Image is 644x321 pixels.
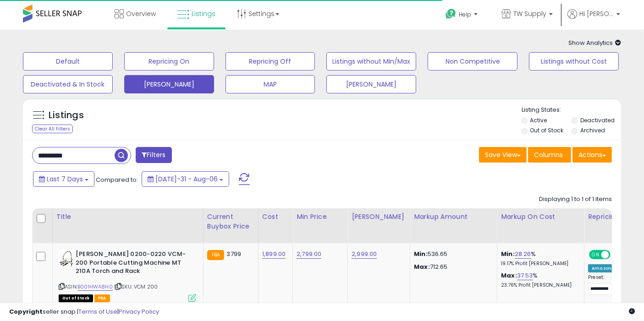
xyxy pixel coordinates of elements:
span: ON [590,251,601,259]
div: Repricing [588,212,627,222]
button: Actions [572,147,612,163]
a: 28.26 [515,250,531,259]
img: 41h4-8NanEL._SL40_.jpg [59,250,73,268]
span: Last 7 Days [47,174,83,184]
button: Default [23,52,113,71]
a: Privacy Policy [119,307,159,316]
p: 536.65 [414,250,490,258]
span: Overview [126,9,156,18]
b: Min: [501,250,515,258]
label: Active [530,116,547,124]
span: OFF [609,251,624,259]
span: Compared to: [96,175,138,184]
button: [PERSON_NAME] [124,75,214,93]
span: Listings [192,9,215,18]
button: Columns [528,147,571,163]
div: Displaying 1 to 1 of 1 items [539,195,612,204]
span: [DATE]-31 - Aug-06 [155,174,218,184]
button: Save View [479,147,527,163]
div: ASIN: [59,250,196,301]
div: % [501,250,577,267]
button: [DATE]-31 - Aug-06 [142,171,229,187]
button: Deactivated & In Stock [23,75,113,93]
button: MAP [226,75,315,93]
small: FBA [207,250,224,260]
div: % [501,272,577,288]
a: 2,799.00 [297,250,321,259]
label: Out of Stock [530,126,564,134]
div: Cost [262,212,289,222]
strong: Copyright [9,307,43,316]
i: Get Help [445,8,457,20]
button: Non Competitive [428,52,517,71]
button: Last 7 Days [33,171,94,187]
b: [PERSON_NAME] 0200-0220 VCM-200 Portable Cutting Machine MT 210A Torch and Rack [76,250,187,278]
a: Terms of Use [78,307,117,316]
button: Listings without Min/Max [326,52,416,71]
div: Current Buybox Price [207,212,254,231]
div: Markup on Cost [501,212,580,222]
button: [PERSON_NAME] [326,75,416,93]
div: Title [56,212,199,222]
div: Clear All Filters [32,125,73,133]
a: 2,999.00 [352,250,377,259]
span: 3799 [226,250,241,258]
button: Filters [136,147,171,163]
div: Min Price [297,212,344,222]
span: | SKU: VCM 200 [114,283,158,290]
p: 712.65 [414,263,490,271]
span: Hi [PERSON_NAME] [579,9,614,18]
button: Listings without Cost [529,52,619,71]
strong: Min: [414,250,428,258]
a: 1,899.00 [262,250,286,259]
button: Repricing On [124,52,214,71]
a: Hi [PERSON_NAME] [567,9,620,30]
div: Preset: [588,274,624,295]
div: [PERSON_NAME] [352,212,406,222]
label: Deactivated [580,116,615,124]
span: FBA [94,294,110,302]
p: Listing States: [522,106,621,114]
p: 19.17% Profit [PERSON_NAME] [501,261,577,267]
div: Markup Amount [414,212,493,222]
strong: Max: [414,262,430,271]
div: Amazon AI * [588,264,624,272]
span: TW Supply [513,9,546,18]
h5: Listings [49,109,84,122]
button: Repricing Off [226,52,315,71]
span: Help [459,11,471,18]
b: Max: [501,271,517,280]
div: seller snap | | [9,308,159,316]
a: Help [438,1,487,30]
span: Show Analytics [568,38,621,47]
label: Archived [580,126,605,134]
th: The percentage added to the cost of goods (COGS) that forms the calculator for Min & Max prices. [497,208,584,243]
p: 23.76% Profit [PERSON_NAME] [501,282,577,288]
span: All listings that are currently out of stock and unavailable for purchase on Amazon [59,294,93,302]
a: B001HWA8H0 [77,283,113,291]
span: Columns [534,150,563,159]
a: 37.53 [517,271,533,280]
